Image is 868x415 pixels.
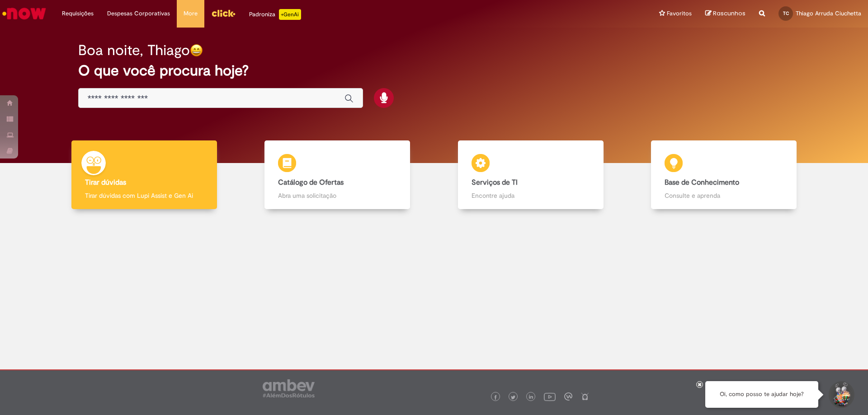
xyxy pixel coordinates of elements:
p: Encontre ajuda [472,191,590,200]
p: Abra uma solicitação [278,191,396,200]
span: Thiago Arruda Ciuchetta [796,9,861,17]
span: Favoritos [667,9,692,18]
b: Base de Conhecimento [665,178,739,187]
h2: O que você procura hoje? [78,63,790,79]
img: logo_footer_twitter.png [511,395,515,400]
span: Despesas Corporativas [107,9,170,18]
a: Base de Conhecimento Consulte e aprenda [627,140,821,210]
p: +GenAi [279,9,301,20]
a: Catálogo de Ofertas Abra uma solicitação [241,140,434,210]
a: Rascunhos [705,9,745,18]
div: Oi, como posso te ajudar hoje? [705,381,818,408]
a: Tirar dúvidas Tirar dúvidas com Lupi Assist e Gen Ai [47,140,241,210]
img: happy-face.png [190,44,203,57]
img: ServiceNow [1,5,47,23]
img: logo_footer_youtube.png [544,391,556,402]
p: Consulte e aprenda [665,191,783,200]
img: logo_footer_linkedin.png [529,395,533,400]
b: Tirar dúvidas [85,178,126,187]
span: Rascunhos [713,9,745,18]
b: Serviços de TI [472,178,518,187]
b: Catálogo de Ofertas [278,178,344,187]
img: logo_footer_facebook.png [493,395,498,400]
img: logo_footer_naosei.png [581,392,589,401]
h2: Boa noite, Thiago [78,42,190,58]
p: Tirar dúvidas com Lupi Assist e Gen Ai [85,191,203,200]
img: logo_footer_ambev_rotulo_gray.png [263,379,315,397]
button: Iniciar Conversa de Suporte [827,381,854,408]
div: Padroniza [249,9,301,20]
span: TC [783,10,789,16]
span: Requisições [62,9,94,18]
img: click_logo_yellow_360x200.png [211,6,236,20]
a: Serviços de TI Encontre ajuda [434,140,627,210]
img: logo_footer_workplace.png [564,392,572,401]
span: More [184,9,198,18]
